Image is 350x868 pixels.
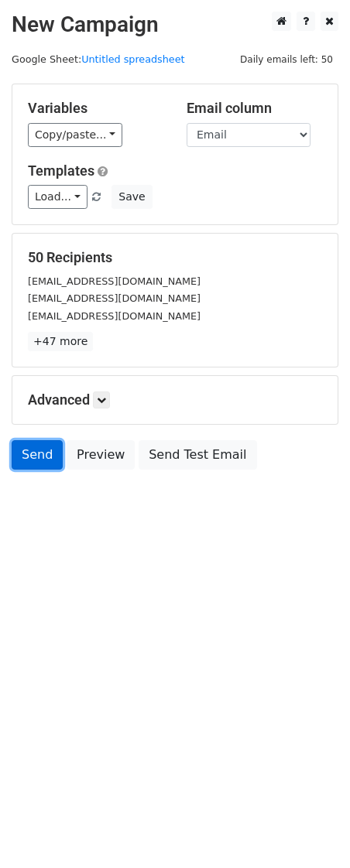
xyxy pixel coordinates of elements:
h5: 50 Recipients [28,249,322,266]
a: Preview [67,440,135,470]
small: [EMAIL_ADDRESS][DOMAIN_NAME] [28,275,201,287]
a: Send Test Email [139,440,256,470]
a: Copy/paste... [28,123,122,147]
small: [EMAIL_ADDRESS][DOMAIN_NAME] [28,292,201,304]
h5: Advanced [28,391,322,408]
small: Google Sheet: [12,53,185,65]
h5: Variables [28,100,163,117]
a: Templates [28,162,94,179]
a: Load... [28,185,87,209]
a: +47 more [28,332,93,351]
h5: Email column [187,100,322,117]
iframe: Chat Widget [273,794,350,868]
span: Daily emails left: 50 [235,51,338,68]
button: Save [112,185,152,209]
h2: New Campaign [12,12,338,38]
a: Untitled spreadsheet [81,53,184,65]
a: Send [12,440,63,470]
small: [EMAIL_ADDRESS][DOMAIN_NAME] [28,310,201,322]
a: Daily emails left: 50 [235,53,338,65]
